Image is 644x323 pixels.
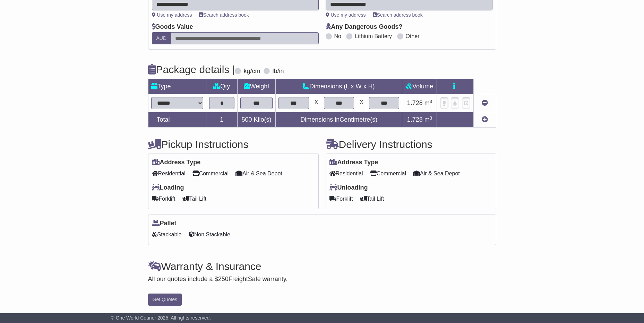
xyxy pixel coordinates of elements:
span: m [424,116,432,123]
a: Add new item [482,116,488,123]
span: Tail Lift [360,193,384,204]
td: x [312,94,321,112]
button: Get Quotes [148,294,182,306]
label: Address Type [329,159,378,166]
td: Type [148,79,206,94]
label: AUD [152,32,171,44]
span: Air & Sea Depot [413,168,460,179]
td: x [357,94,366,112]
span: 250 [218,276,229,282]
span: Commercial [370,168,406,179]
a: Search address book [199,12,249,18]
span: Stackable [152,229,182,240]
label: Any Dangerous Goods? [326,23,403,31]
a: Remove this item [482,99,488,106]
label: Loading [152,184,184,192]
td: Weight [238,79,276,94]
label: kg/cm [243,68,260,75]
a: Use my address [326,12,366,18]
sup: 3 [430,99,432,104]
td: Dimensions (L x W x H) [276,79,402,94]
span: Tail Lift [182,193,207,204]
span: © One World Courier 2025. All rights reserved. [111,315,211,321]
label: Unloading [329,184,368,192]
span: Forklift [329,193,353,204]
span: Commercial [192,168,229,179]
label: No [334,33,341,40]
span: Residential [152,168,186,179]
td: Volume [402,79,437,94]
span: 500 [242,116,252,123]
label: Address Type [152,159,201,166]
span: 1.728 [407,99,423,106]
td: Qty [206,79,238,94]
td: 1 [206,112,238,128]
td: Dimensions in Centimetre(s) [276,112,402,128]
span: Air & Sea Depot [235,168,282,179]
label: Lithium Battery [355,33,392,40]
span: 1.728 [407,116,423,123]
h4: Pickup Instructions [148,139,319,150]
td: Total [148,112,206,128]
a: Search address book [373,12,423,18]
h4: Delivery Instructions [326,139,496,150]
h4: Warranty & Insurance [148,261,496,272]
h4: Package details | [148,64,235,75]
span: Forklift [152,193,175,204]
span: Non Stackable [189,229,230,240]
div: All our quotes include a $ FreightSafe warranty. [148,276,496,283]
label: lb/in [272,68,284,75]
label: Goods Value [152,23,193,31]
sup: 3 [430,115,432,121]
td: Kilo(s) [238,112,276,128]
label: Other [406,33,420,40]
label: Pallet [152,220,177,227]
span: m [424,99,432,106]
span: Residential [329,168,363,179]
a: Use my address [152,12,192,18]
